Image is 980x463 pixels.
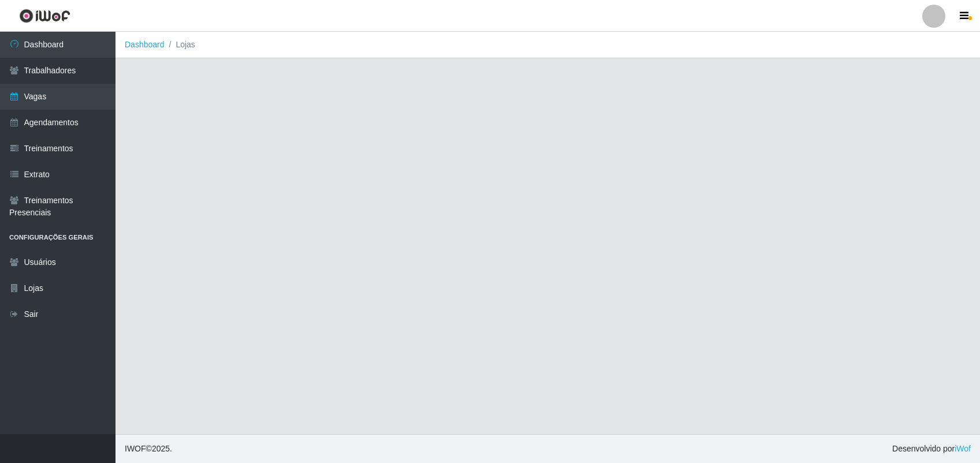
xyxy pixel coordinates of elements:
[125,443,172,455] span: © 2025 .
[892,443,971,455] span: Desenvolvido por
[165,39,195,51] li: Lojas
[19,9,70,23] img: CoreUI Logo
[115,32,980,58] nav: breadcrumb
[955,444,971,453] a: iWof
[125,40,165,49] a: Dashboard
[125,444,146,453] span: IWOF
